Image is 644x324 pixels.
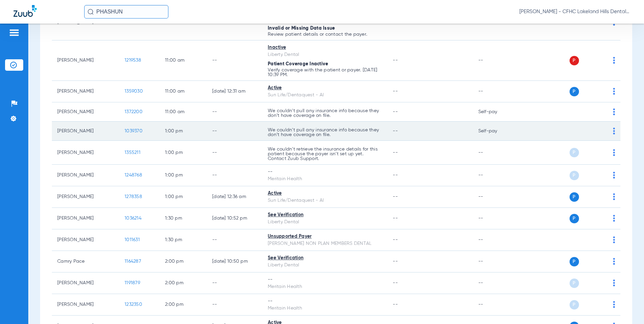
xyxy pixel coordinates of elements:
td: 2:00 PM [160,272,207,294]
td: -- [473,272,518,294]
td: 2:00 PM [160,251,207,272]
span: P [570,300,579,310]
td: [PERSON_NAME] [52,186,119,208]
td: -- [473,81,518,102]
input: Search for patients [84,5,168,19]
td: Camry Pace [52,251,119,272]
td: -- [473,229,518,251]
img: group-dot-blue.svg [613,57,615,64]
span: 1278358 [125,194,142,199]
span: -- [393,58,398,63]
span: 1248768 [125,173,142,177]
span: P [570,279,579,288]
div: Liberty Dental [268,51,382,58]
div: Active [268,190,382,197]
img: Search Icon [88,9,94,15]
p: We couldn’t pull any insurance info because they don’t have coverage on file. [268,128,382,137]
td: -- [207,122,262,141]
div: See Verification [268,212,382,219]
img: group-dot-blue.svg [613,193,615,200]
td: 11:00 AM [160,40,207,81]
td: 11:00 AM [160,81,207,102]
div: -- [268,168,382,175]
td: [DATE] 10:50 PM [207,251,262,272]
span: 1039370 [125,129,142,133]
img: group-dot-blue.svg [613,128,615,134]
span: -- [393,302,398,307]
div: [PERSON_NAME] NON PLAN MEMBERS DENTAL [268,240,382,247]
img: group-dot-blue.svg [613,108,615,115]
p: We couldn’t pull any insurance info because they don’t have coverage on file. [268,108,382,118]
td: -- [473,186,518,208]
span: -- [393,216,398,221]
span: -- [393,194,398,199]
td: -- [207,272,262,294]
td: -- [207,141,262,165]
td: Self-pay [473,122,518,141]
span: -- [393,150,398,155]
td: 1:00 PM [160,122,207,141]
td: -- [473,141,518,165]
td: 11:00 AM [160,102,207,122]
span: -- [393,89,398,94]
td: -- [207,165,262,186]
div: Sun Life/Dentaquest - AI [268,197,382,204]
td: -- [473,165,518,186]
span: 1191879 [125,281,140,285]
span: P [570,171,579,180]
div: Meritain Health [268,305,382,312]
td: Self-pay [473,102,518,122]
img: Zuub Logo [13,5,37,17]
td: 1:00 PM [160,165,207,186]
img: group-dot-blue.svg [613,88,615,95]
td: [PERSON_NAME] [52,81,119,102]
span: -- [393,237,398,242]
td: -- [473,208,518,229]
span: P [570,148,579,157]
p: We couldn’t retrieve the insurance details for this patient because the payer isn’t set up yet. C... [268,147,382,161]
div: Active [268,85,382,92]
td: [PERSON_NAME] [52,294,119,316]
span: 1036214 [125,216,141,221]
img: group-dot-blue.svg [613,280,615,286]
span: 1372200 [125,109,142,114]
div: Unsupported Payer [268,233,382,240]
span: 1164287 [125,259,141,264]
span: Invalid or Missing Data Issue [268,26,335,31]
img: group-dot-blue.svg [613,172,615,179]
td: -- [207,102,262,122]
td: [DATE] 12:31 AM [207,81,262,102]
span: 1232350 [125,302,142,307]
span: P [570,257,579,266]
td: -- [473,40,518,81]
td: [PERSON_NAME] [52,208,119,229]
iframe: Chat Widget [610,292,644,324]
p: Review patient details or contact the payer. [268,32,382,37]
td: 1:30 PM [160,229,207,251]
td: 1:00 PM [160,186,207,208]
span: P [570,214,579,223]
span: -- [393,281,398,285]
span: P [570,87,579,96]
td: [PERSON_NAME] [52,229,119,251]
span: P [570,56,579,65]
td: 2:00 PM [160,294,207,316]
div: See Verification [268,255,382,262]
div: Sun Life/Dentaquest - AI [268,92,382,99]
td: -- [473,294,518,316]
td: [DATE] 12:36 AM [207,186,262,208]
td: -- [207,294,262,316]
div: Meritain Health [268,283,382,290]
img: hamburger-icon [9,29,20,37]
div: Inactive [268,44,382,51]
td: -- [207,40,262,81]
td: [DATE] 10:52 PM [207,208,262,229]
p: Verify coverage with the patient or payer. [DATE] 10:39 PM. [268,68,382,77]
td: 1:00 PM [160,141,207,165]
td: [PERSON_NAME] [52,272,119,294]
img: group-dot-blue.svg [613,149,615,156]
td: [PERSON_NAME] [52,40,119,81]
span: Patient Coverage Inactive [268,62,328,66]
span: -- [393,129,398,133]
img: group-dot-blue.svg [613,236,615,243]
